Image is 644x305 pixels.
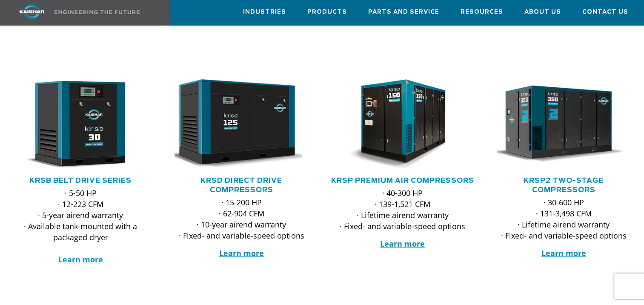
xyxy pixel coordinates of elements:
span: Industries [243,7,286,17]
a: Learn more [380,239,425,249]
div: krsd125 [175,79,308,170]
a: Contact Us [582,0,628,23]
a: Learn more [541,248,586,258]
a: Resources [461,0,503,23]
p: · 40-300 HP · 139-1,521 CFM · Lifetime airend warranty · Fixed- and variable-speed options [336,187,469,232]
a: KRSP Premium Air Compressors [331,177,474,184]
span: Resources [461,7,503,17]
a: Products [307,0,347,23]
img: krsb30 [7,79,141,170]
span: Contact Us [582,7,628,17]
div: krsp350 [497,79,630,170]
a: KRSD Direct Drive Compressors [200,177,282,193]
a: Learn more [58,254,103,265]
a: KRSB Belt Drive Series [29,177,132,184]
span: About Us [524,7,561,17]
p: · 15-200 HP · 62-904 CFM · 10-year airend warranty · Fixed- and variable-speed options [175,197,308,241]
span: Products [307,7,347,17]
img: Engineering the future [54,10,140,14]
img: krsd125 [168,79,302,170]
a: KRSP2 Two-Stage Compressors [524,177,604,193]
a: Learn more [219,248,264,258]
a: Industries [243,0,286,23]
p: · 30-600 HP · 131-3,498 CFM · Lifetime airend warranty · Fixed- and variable-speed options [497,197,630,241]
img: krsp350 [490,79,624,170]
div: krsp150 [336,79,469,170]
p: · 5-50 HP · 12-223 CFM · 5-year airend warranty · Available tank-mounted with a packaged dryer [14,187,147,265]
img: krsp150 [329,79,464,170]
a: Parts and Service [368,0,439,23]
a: About Us [524,0,561,23]
div: krsb30 [14,79,147,170]
span: Parts and Service [368,7,439,17]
